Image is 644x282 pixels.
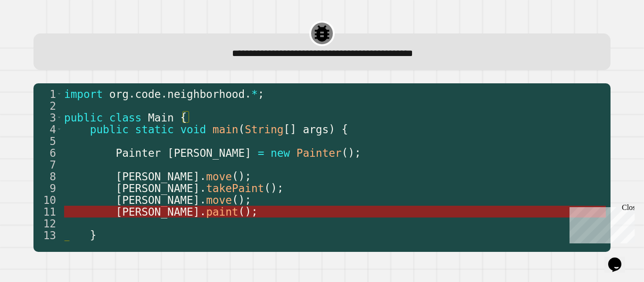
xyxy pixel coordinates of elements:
iframe: chat widget [604,244,635,273]
span: move [206,194,232,206]
span: class [109,112,141,124]
span: move [206,170,232,183]
div: 2 [33,100,62,112]
span: code [135,88,161,100]
span: void [180,123,206,136]
div: 11 [33,206,62,218]
span: = [258,147,264,159]
div: 8 [33,170,62,182]
div: 10 [33,194,62,206]
div: 3 [33,112,62,123]
span: Toggle code folding, rows 4 through 13 [57,123,62,135]
span: Toggle code folding, row 1 [57,88,62,100]
span: [PERSON_NAME] [116,170,199,183]
div: 12 [33,218,62,229]
span: Painter [297,147,342,159]
span: takePaint [206,182,264,194]
span: args [303,123,329,136]
span: [PERSON_NAME] [116,206,199,218]
iframe: chat widget [566,203,635,243]
span: Toggle code folding, rows 3 through 14 [57,112,62,123]
span: static [135,123,174,136]
span: paint [206,206,238,218]
span: [PERSON_NAME] [116,182,199,194]
div: 5 [33,135,62,147]
span: new [271,147,290,159]
span: neighborhood [167,88,245,100]
div: Chat with us now!Close [4,4,65,60]
span: String [245,123,283,136]
span: public [64,112,103,124]
span: public [90,123,129,136]
span: org [109,88,129,100]
span: main [213,123,239,136]
span: import [64,88,103,100]
span: Main [148,112,174,124]
div: 13 [33,229,62,241]
span: Painter [116,147,161,159]
div: 7 [33,159,62,170]
div: 4 [33,123,62,135]
span: [PERSON_NAME] [167,147,251,159]
span: [PERSON_NAME] [116,194,199,206]
div: 6 [33,147,62,159]
div: 9 [33,182,62,194]
div: 1 [33,88,62,100]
